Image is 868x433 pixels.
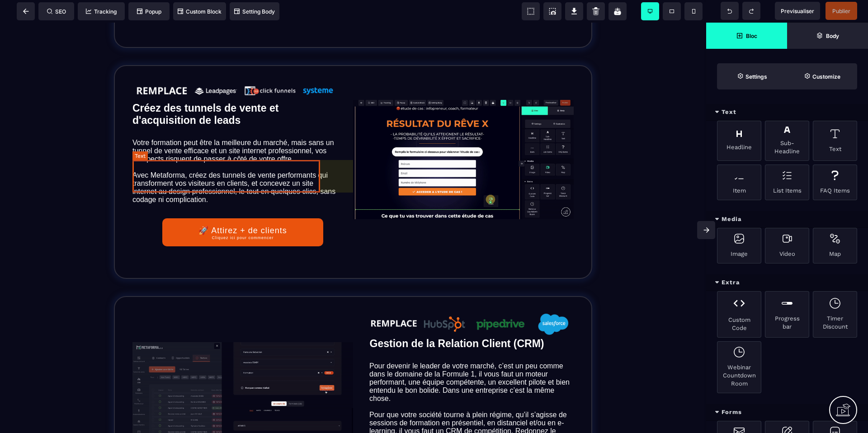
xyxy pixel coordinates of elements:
text: Créez des tunnels de vente et d'acquisition de leads [132,77,320,106]
div: Media [706,211,868,228]
img: 4fb77f3056432ced3a85e8f6057a4525_Capture_d%E2%80%99e%CC%81cran_2025-01-02_a%CC%80_09.28.59.png [132,57,338,77]
div: FAQ Items [813,165,857,200]
div: Sub-Headline [765,121,809,161]
span: Open Blocks [706,23,787,49]
strong: Bloc [746,33,757,39]
span: Open Layer Manager [787,23,868,49]
span: Setting Body [234,8,275,15]
div: Forms [706,404,868,421]
div: Timer Discount [813,291,857,338]
div: Image [717,228,761,264]
div: Custom Code [717,291,761,338]
strong: Customize [812,73,840,80]
span: Screenshot [543,2,561,20]
span: SEO [47,8,66,15]
div: Map [813,228,857,264]
div: Extra [706,274,868,291]
span: Tracking [86,8,117,15]
span: Settings [717,63,787,89]
button: 🚀 Attirez + de clientsCliquez ici pour commencer [162,196,323,224]
div: Progress bar [765,291,809,338]
strong: Body [826,33,839,39]
div: Video [765,228,809,264]
text: Pour devenir le leader de votre marché, c’est un peu comme dans le domaine de la Formule 1, il vo... [353,337,574,431]
span: Previsualiser [781,8,814,14]
div: Item [717,165,761,200]
div: List Items [765,165,809,200]
img: af94edb9f1878912055fd218d28fcd1f_Capture_d%E2%80%99e%CC%81cran_2025-01-02_a%CC%80_09.29.04.png [368,288,574,313]
text: Votre formation peut être la meilleure du marché, mais sans un tunnel de vente efficace et un sit... [132,114,353,184]
strong: Settings [745,73,767,80]
span: Popup [137,8,161,15]
img: 58bfda3fca67bbd56025afe2a195f2aa_Tunnel.gif [353,77,574,197]
div: Webinar Countdown Room [717,341,761,393]
span: Publier [832,8,850,14]
span: Open Style Manager [787,63,857,89]
div: Headline [717,121,761,161]
div: Text [813,121,857,161]
span: Preview [775,2,820,20]
text: Gestion de la Relation Client (CRM) [370,313,557,329]
div: Text [706,104,868,121]
span: Custom Block [178,8,222,15]
span: View components [522,2,540,20]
